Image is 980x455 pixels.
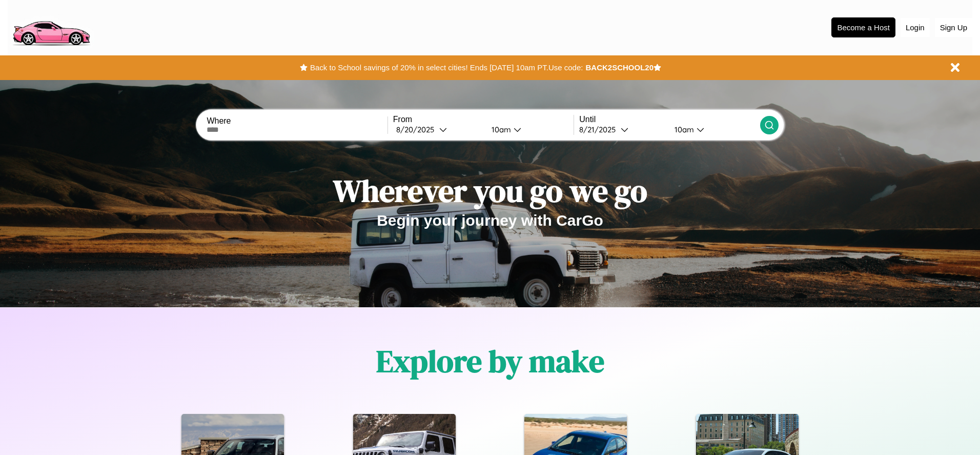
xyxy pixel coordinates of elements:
button: 10am [666,124,760,135]
div: 10am [486,125,514,134]
label: From [393,115,574,124]
label: Until [579,115,760,124]
div: 8 / 20 / 2025 [396,125,439,134]
b: BACK2SCHOOL20 [585,63,654,72]
button: 8/20/2025 [393,124,483,135]
img: logo [8,5,94,48]
button: Become a Host [831,17,895,37]
div: 8 / 21 / 2025 [579,125,621,134]
button: Back to School savings of 20% in select cities! Ends [DATE] 10am PT.Use code: [308,61,585,75]
h1: Explore by make [376,340,604,382]
button: Login [901,18,930,37]
div: 10am [669,125,697,134]
label: Where [207,116,387,126]
button: Sign Up [935,18,972,37]
button: 10am [483,124,574,135]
